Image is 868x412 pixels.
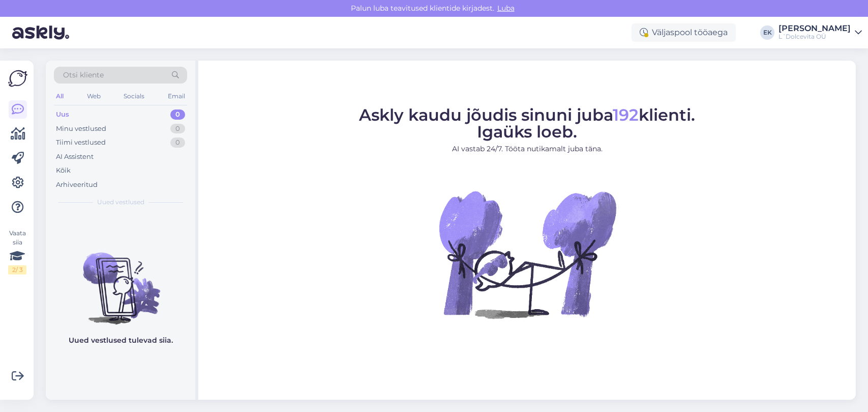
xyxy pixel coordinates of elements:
div: Väljaspool tööaega [632,23,736,42]
img: No Chat active [436,162,619,346]
span: Askly kaudu jõudis sinuni juba klienti. Igaüks loeb. [359,105,695,142]
div: AI Assistent [56,152,94,162]
img: No chats [46,234,195,326]
div: Email [166,90,187,103]
p: AI vastab 24/7. Tööta nutikamalt juba täna. [359,144,695,154]
div: [PERSON_NAME] [779,24,851,33]
img: Askly Logo [8,69,27,88]
div: Minu vestlused [56,124,106,134]
div: 0 [170,138,185,148]
span: Luba [494,4,518,13]
div: 0 [170,109,185,120]
div: All [54,90,66,103]
div: Socials [122,90,146,103]
div: EK [760,25,774,40]
p: Uued vestlused tulevad siia. [69,335,173,346]
div: Tiimi vestlused [56,138,106,148]
span: Uued vestlused [97,198,144,207]
span: Otsi kliente [63,70,104,80]
div: Web [85,90,103,103]
a: [PERSON_NAME]L´Dolcevita OÜ [779,24,862,41]
div: Kõik [56,166,71,176]
div: 2 / 3 [8,265,26,274]
span: 192 [613,105,639,125]
div: 0 [170,124,185,134]
div: L´Dolcevita OÜ [779,33,851,41]
div: Vaata siia [8,229,26,274]
div: Uus [56,109,69,120]
div: Arhiveeritud [56,180,98,190]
